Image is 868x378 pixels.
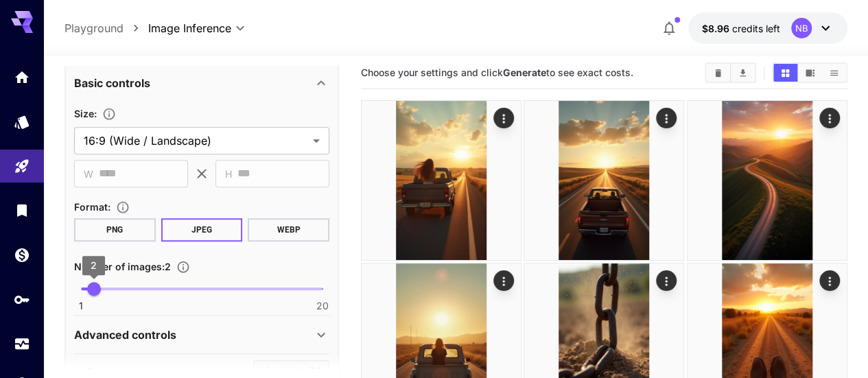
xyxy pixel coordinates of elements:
[74,67,329,99] div: Basic controls
[64,20,148,36] nav: breadcrumb
[706,64,730,82] button: Clear Images
[91,259,97,271] span: 2
[79,299,83,313] span: 1
[74,318,329,351] div: Advanced controls
[688,101,847,260] img: Z
[657,108,677,128] div: Actions
[772,62,847,83] div: Show images in grid viewShow images in video viewShow images in list view
[702,21,780,36] div: $8.96259
[361,67,633,78] span: Choose your settings and click to see exact costs.
[14,291,30,308] div: API Keys
[493,108,514,128] div: Actions
[64,20,124,36] a: Playground
[248,218,329,241] button: WEBP
[84,166,93,182] span: W
[732,23,780,34] span: credits left
[14,158,30,175] div: Playground
[84,132,307,149] span: 16:9 (Wide / Landscape)
[819,270,840,291] div: Actions
[74,201,110,213] span: Format :
[74,108,97,119] span: Size :
[14,202,30,219] div: Library
[316,299,329,313] span: 20
[688,12,847,44] button: $8.96259NB
[773,64,797,82] button: Show images in grid view
[14,69,30,86] div: Home
[171,260,196,274] button: Specify how many images to generate in a single request. Each image generation will be charged se...
[819,108,840,128] div: Actions
[362,101,521,260] img: Z
[657,270,677,291] div: Actions
[731,64,755,82] button: Download All
[705,62,756,83] div: Clear ImagesDownload All
[791,18,812,38] div: NB
[798,64,822,82] button: Show images in video view
[702,23,732,34] span: $8.96
[225,166,232,182] span: H
[97,107,121,121] button: Adjust the dimensions of the generated image by specifying its width and height in pixels, or sel...
[14,335,30,353] div: Usage
[74,327,176,343] p: Advanced controls
[148,20,231,36] span: Image Inference
[74,218,156,241] button: PNG
[822,64,846,82] button: Show images in list view
[161,218,243,241] button: JPEG
[74,261,171,272] span: Number of images : 2
[524,101,683,260] img: 9k=
[14,113,30,130] div: Models
[14,246,30,263] div: Wallet
[503,67,546,78] b: Generate
[110,200,135,214] button: Choose the file format for the output image.
[493,270,514,291] div: Actions
[74,75,150,91] p: Basic controls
